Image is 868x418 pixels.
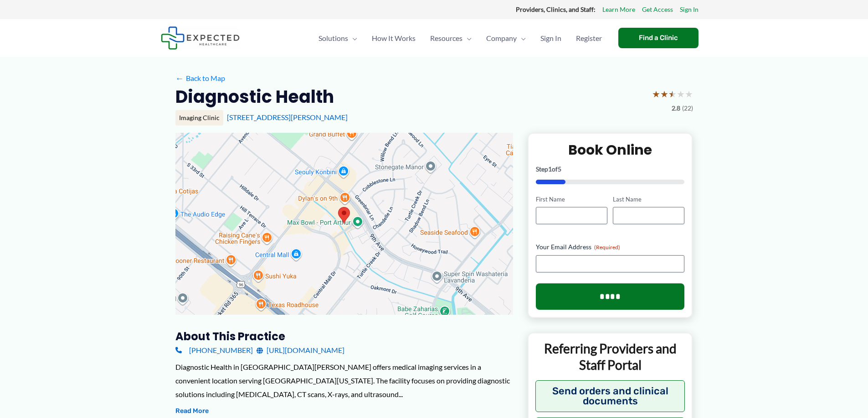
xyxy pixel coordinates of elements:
[642,4,673,15] a: Get Access
[613,195,684,204] label: Last Name
[672,102,680,114] span: 2.8
[365,22,423,54] a: How It Works
[318,22,348,54] span: Solutions
[535,340,685,373] p: Referring Providers and Staff Portal
[576,22,602,54] span: Register
[533,22,569,54] a: Sign In
[430,22,462,54] span: Resources
[677,86,685,102] span: ★
[348,22,357,54] span: Menu Toggle
[175,110,223,126] div: Imaging Clinic
[536,242,685,252] label: Your Email Address
[311,22,609,54] nav: Primary Site Navigation
[486,22,517,54] span: Company
[602,4,635,15] a: Learn More
[175,343,253,357] a: [PHONE_NUMBER]
[227,113,348,121] a: [STREET_ADDRESS][PERSON_NAME]
[594,244,620,251] span: (Required)
[175,329,513,343] h3: About this practice
[682,102,693,114] span: (22)
[660,86,668,102] span: ★
[175,86,334,108] h2: Diagnostic Health
[175,406,209,417] button: Read More
[535,380,685,412] button: Send orders and clinical documents
[536,166,685,172] p: Step of
[536,141,685,159] h2: Book Online
[462,22,472,54] span: Menu Toggle
[423,22,479,54] a: ResourcesMenu Toggle
[569,22,609,54] a: Register
[540,22,561,54] span: Sign In
[618,28,699,48] a: Find a Clinic
[680,4,699,15] a: Sign In
[516,5,596,13] strong: Providers, Clinics, and Staff:
[517,22,526,54] span: Menu Toggle
[311,22,365,54] a: SolutionsMenu Toggle
[652,86,660,102] span: ★
[479,22,533,54] a: CompanyMenu Toggle
[175,74,184,82] span: ←
[668,86,677,102] span: ★
[548,165,552,173] span: 1
[685,86,693,102] span: ★
[257,343,344,357] a: [URL][DOMAIN_NAME]
[372,22,416,54] span: How It Works
[558,165,561,173] span: 5
[161,26,240,50] img: Expected Healthcare Logo - side, dark font, small
[536,195,607,204] label: First Name
[175,71,225,85] a: ←Back to Map
[175,360,513,401] div: Diagnostic Health in [GEOGRAPHIC_DATA][PERSON_NAME] offers medical imaging services in a convenie...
